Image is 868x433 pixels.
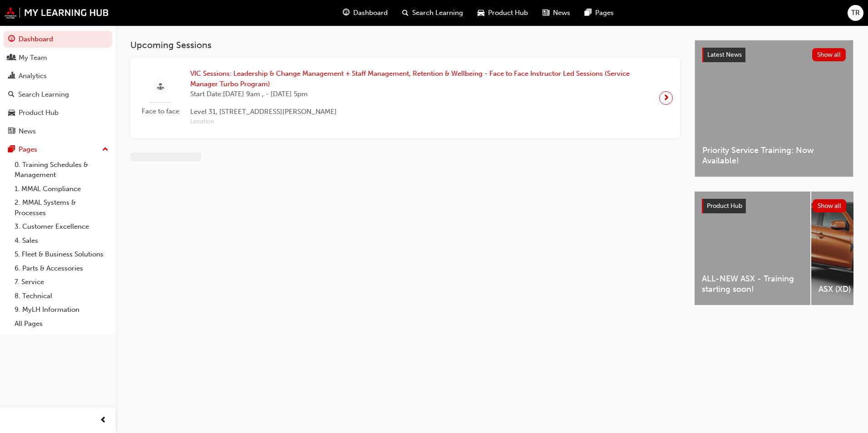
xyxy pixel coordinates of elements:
[130,40,680,50] h3: Upcoming Sessions
[8,109,15,117] span: car-icon
[8,72,15,80] span: chart-icon
[11,275,112,289] a: 7. Service
[702,199,846,213] a: Product HubShow all
[8,128,15,136] span: news-icon
[8,91,15,99] span: search-icon
[707,51,742,59] span: Latest News
[8,35,15,44] span: guage-icon
[395,4,470,22] a: search-iconSearch Learning
[4,141,112,158] button: Pages
[335,4,395,22] a: guage-iconDashboard
[18,89,69,100] div: Search Learning
[535,4,577,22] a: news-iconNews
[4,29,112,141] button: DashboardMy TeamAnalyticsSearch LearningProduct HubNews
[343,7,350,19] span: guage-icon
[707,202,742,210] span: Product Hub
[4,68,112,84] a: Analytics
[553,8,570,18] span: News
[11,247,112,261] a: 5. Fleet & Business Solutions
[702,274,803,294] span: ALL-NEW ASX - Training starting soon!
[19,53,47,63] div: My Team
[4,31,112,48] a: Dashboard
[138,65,673,131] a: Face to faceVIC Sessions: Leadership & Change Management + Staff Management, Retention & Wellbein...
[702,48,846,62] a: Latest NewsShow all
[100,415,107,426] span: prev-icon
[8,54,15,62] span: people-icon
[11,196,112,220] a: 2. MMAL Systems & Processes
[470,4,535,22] a: car-iconProduct Hub
[11,289,112,303] a: 8. Technical
[813,199,847,212] button: Show all
[11,317,112,331] a: All Pages
[4,123,112,140] a: News
[695,40,853,177] a: Latest NewsShow allPriority Service Training: Now Available!
[190,117,652,127] span: Location
[353,8,388,18] span: Dashboard
[190,89,652,99] span: Start Date: [DATE] 9am , - [DATE] 5pm
[577,4,621,22] a: pages-iconPages
[11,261,112,276] a: 6. Parts & Accessories
[102,144,108,156] span: up-icon
[190,69,652,89] span: VIC Sessions: Leadership & Change Management + Staff Management, Retention & Wellbeing - Face to ...
[11,234,112,248] a: 4. Sales
[478,7,484,19] span: car-icon
[11,220,112,234] a: 3. Customer Excellence
[11,158,112,182] a: 0. Training Schedules & Management
[11,303,112,317] a: 9. MyLH Information
[4,49,112,66] a: My Team
[19,71,47,81] div: Analytics
[8,146,15,154] span: pages-icon
[488,8,528,18] span: Product Hub
[851,8,860,18] span: TR
[19,144,37,155] div: Pages
[702,145,846,166] span: Priority Service Training: Now Available!
[663,92,670,104] span: next-icon
[848,5,863,21] button: TR
[11,182,112,196] a: 1. MMAL Compliance
[157,82,164,93] span: sessionType_FACE_TO_FACE-icon
[138,106,183,117] span: Face to face
[19,108,59,118] div: Product Hub
[19,126,36,137] div: News
[585,7,592,19] span: pages-icon
[812,48,846,61] button: Show all
[4,86,112,103] a: Search Learning
[695,192,810,305] a: ALL-NEW ASX - Training starting soon!
[595,8,614,18] span: Pages
[402,7,409,19] span: search-icon
[542,7,549,19] span: news-icon
[412,8,463,18] span: Search Learning
[190,107,652,117] span: Level 31, [STREET_ADDRESS][PERSON_NAME]
[5,7,109,19] img: mmal
[4,104,112,121] a: Product Hub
